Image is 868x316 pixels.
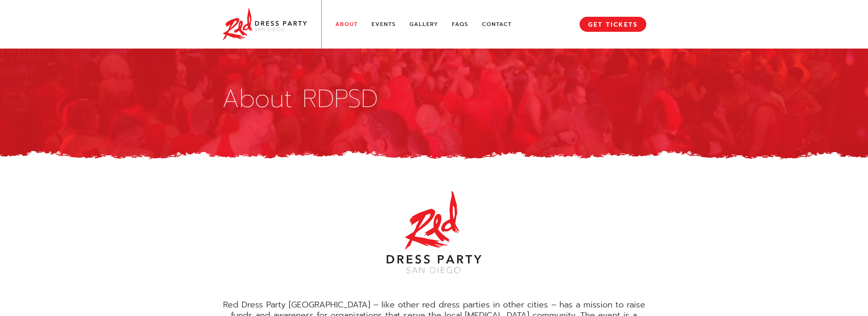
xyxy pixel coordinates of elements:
[580,17,646,32] a: GET TICKETS
[335,21,358,28] a: About
[222,7,308,42] img: Red Dress Party San Diego
[452,21,468,28] a: FAQs
[222,87,646,111] h1: About RDPSD
[372,21,396,28] a: Events
[410,21,438,28] a: Gallery
[482,21,512,28] a: Contact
